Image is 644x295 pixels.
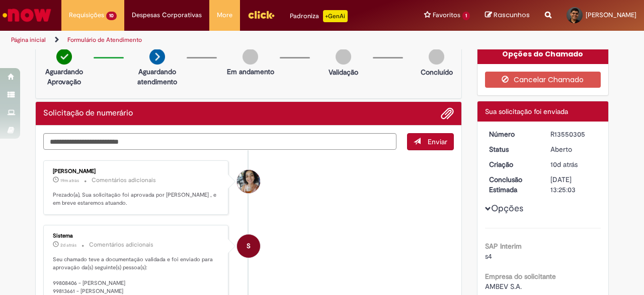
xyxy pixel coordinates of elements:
[485,282,522,291] span: AMBEV S.A.
[89,241,153,249] small: Comentários adicionais
[481,159,543,169] dt: Criação
[485,11,530,20] a: Rascunhos
[248,7,275,22] img: click_logo_yellow_360x200.png
[485,242,522,251] b: SAP Interim
[43,109,133,118] h2: Solicitação de numerário Histórico de tíquete
[481,129,543,139] dt: Número
[477,44,609,64] div: Opções do Chamado
[550,129,597,139] div: R13550305
[237,170,260,193] div: Maira Ferreira Da Silva Rodrigues
[133,67,182,87] p: Aguardando atendimento
[56,49,72,65] img: check-circle-green.png
[53,191,220,207] p: Prezado(a), Sua solicitação foi aprovada por [PERSON_NAME] , e em breve estaremos atuando.
[132,10,202,20] span: Despesas Corporativas
[237,234,260,258] div: System
[60,242,76,248] span: 2d atrás
[323,10,348,22] p: +GenAi
[247,234,251,258] span: S
[60,242,76,248] time: 27/09/2025 09:56:53
[106,12,117,20] span: 10
[227,67,274,77] p: Em andamento
[433,10,460,20] span: Favoritos
[149,49,165,65] img: arrow-next.png
[462,12,470,20] span: 1
[243,49,258,65] img: img-circle-grey.png
[485,252,492,261] span: s4
[550,144,597,154] div: Aberto
[550,160,578,169] time: 19/09/2025 11:47:34
[53,233,220,239] div: Sistema
[329,67,358,77] p: Validação
[550,174,597,195] div: [DATE] 13:25:03
[550,160,578,169] span: 10d atrás
[485,107,568,116] span: Sua solicitação foi enviada
[481,174,543,195] dt: Conclusão Estimada
[550,159,597,169] div: 19/09/2025 11:47:34
[485,272,556,281] b: Empresa do solicitante
[586,11,636,19] span: [PERSON_NAME]
[290,10,348,22] div: Padroniza
[69,10,104,20] span: Requisições
[429,49,444,65] img: img-circle-grey.png
[481,144,543,154] dt: Status
[336,49,351,65] img: img-circle-grey.png
[1,5,53,25] img: ServiceNow
[428,137,447,146] span: Enviar
[485,72,601,88] button: Cancelar Chamado
[421,67,453,77] p: Concluído
[67,36,142,44] a: Formulário de Atendimento
[40,67,89,87] p: Aguardando Aprovação
[11,36,46,44] a: Página inicial
[60,178,79,184] time: 29/09/2025 09:37:25
[441,107,454,120] button: Adicionar anexos
[60,178,79,184] span: 19m atrás
[53,168,220,174] div: [PERSON_NAME]
[43,133,396,150] textarea: Digite sua mensagem aqui...
[217,10,232,20] span: More
[8,31,422,49] ul: Trilhas de página
[407,133,454,150] button: Enviar
[92,176,156,185] small: Comentários adicionais
[494,10,530,20] span: Rascunhos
